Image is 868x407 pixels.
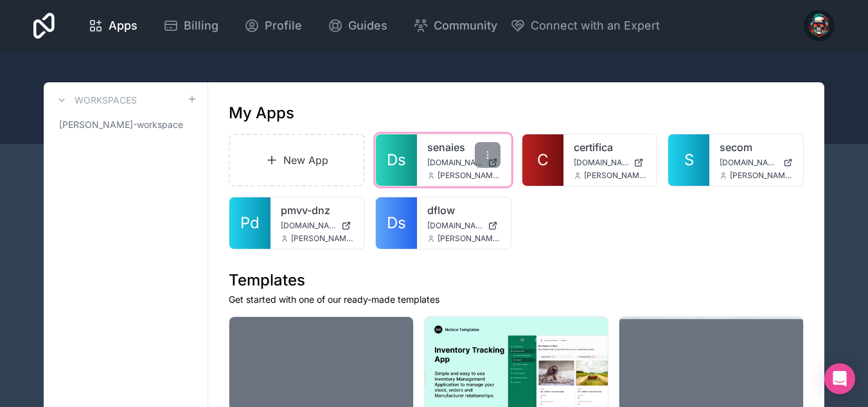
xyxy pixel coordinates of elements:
a: [PERSON_NAME]-workspace [54,113,197,136]
a: Billing [153,12,229,40]
a: [DOMAIN_NAME] [281,221,354,231]
span: [PERSON_NAME][EMAIL_ADDRESS][DOMAIN_NAME] [584,170,647,181]
a: certifica [574,140,647,155]
a: Ds [376,197,417,249]
a: Workspaces [54,93,137,108]
span: [PERSON_NAME][EMAIL_ADDRESS][DOMAIN_NAME] [438,170,500,181]
a: C [522,134,563,186]
a: [DOMAIN_NAME] [427,221,500,231]
a: [DOMAIN_NAME] [427,158,500,168]
p: Get started with one of our ready-made templates [229,293,804,306]
button: Connect with an Expert [510,17,660,35]
a: dflow [427,203,500,218]
a: [DOMAIN_NAME] [574,158,647,168]
span: [PERSON_NAME][EMAIL_ADDRESS][DOMAIN_NAME] [438,233,500,244]
span: Pd [240,213,260,233]
a: Pd [229,197,270,249]
a: S [668,134,709,186]
a: Ds [376,134,417,186]
span: Ds [387,213,406,233]
span: [PERSON_NAME][EMAIL_ADDRESS][DOMAIN_NAME] [730,170,793,181]
span: Billing [184,17,218,35]
a: Profile [234,12,312,40]
a: Guides [317,12,398,40]
span: Connect with an Expert [531,17,660,35]
span: S [684,150,694,170]
span: Ds [387,150,406,170]
a: Community [403,12,508,40]
span: [DOMAIN_NAME] [281,221,336,231]
a: [DOMAIN_NAME] [720,158,793,168]
span: [DOMAIN_NAME] [574,158,629,168]
a: Apps [78,12,148,40]
span: [DOMAIN_NAME] [427,221,483,231]
span: C [537,150,549,170]
a: senaies [427,140,500,155]
a: New App [229,134,365,186]
span: Apps [109,17,137,35]
span: Guides [348,17,387,35]
span: [DOMAIN_NAME] [720,158,778,168]
span: [PERSON_NAME][EMAIL_ADDRESS][DOMAIN_NAME] [291,233,354,244]
a: secom [720,140,793,155]
span: Profile [265,17,302,35]
a: pmvv-dnz [281,203,354,218]
div: Open Intercom Messenger [824,363,855,394]
span: [DOMAIN_NAME] [427,158,483,168]
h1: Templates [229,270,804,291]
span: [PERSON_NAME]-workspace [59,118,183,131]
span: Community [434,17,497,35]
h1: My Apps [229,103,294,123]
h3: Workspaces [75,94,137,107]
